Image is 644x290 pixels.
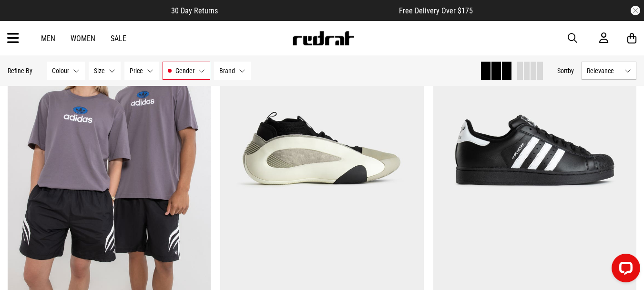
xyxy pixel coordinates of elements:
a: Sale [111,34,126,43]
span: Brand [219,67,235,75]
button: Colour [47,62,85,80]
button: Gender [163,62,210,80]
span: Price [130,67,143,75]
a: Men [41,34,55,43]
button: Sortby [557,65,574,76]
img: Redrat logo [292,31,355,45]
span: Free Delivery Over $175 [399,6,473,15]
span: Colour [52,67,69,75]
button: Relevance [582,62,636,80]
button: Price [124,62,159,80]
span: 30 Day Returns [171,6,218,15]
span: by [568,67,574,75]
iframe: LiveChat chat widget [604,250,644,290]
span: Relevance [587,67,621,75]
span: Gender [175,67,194,75]
button: Brand [214,62,251,80]
iframe: Customer reviews powered by Trustpilot [237,6,380,15]
p: Refine By [8,67,32,75]
a: Women [71,34,95,43]
button: Size [89,62,121,80]
span: Size [94,67,105,75]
